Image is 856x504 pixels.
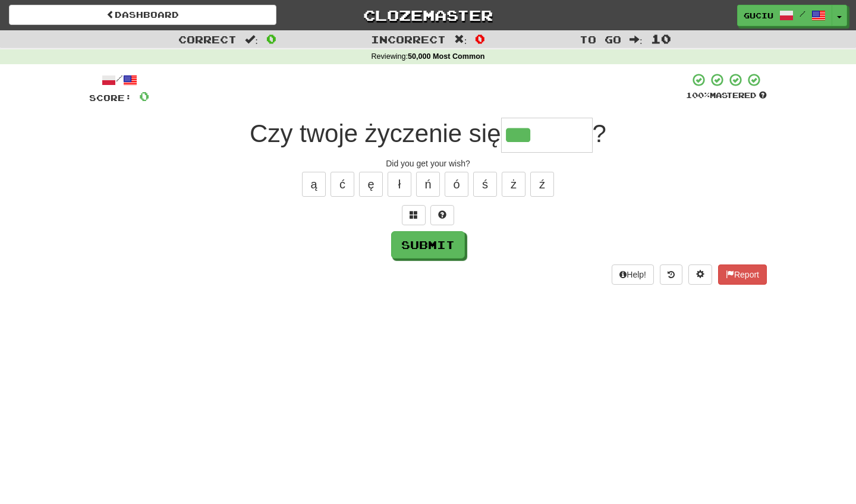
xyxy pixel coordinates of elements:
button: Submit [391,231,465,259]
span: : [454,34,467,45]
span: Czy twoje życzenie się [250,119,501,147]
button: Single letter hint - you only get 1 per sentence and score half the points! alt+h [430,205,454,225]
button: ę [359,172,383,197]
span: 0 [139,89,149,103]
span: Score: [89,93,132,103]
span: 0 [475,31,485,46]
button: Help! [612,264,654,285]
button: ą [302,172,326,197]
button: ć [331,172,354,197]
div: Mastered [686,90,767,101]
span: : [630,34,643,45]
a: Dashboard [9,5,276,25]
div: Did you get your wish? [89,157,767,169]
div: / [89,73,149,87]
span: Correct [178,33,237,45]
strong: 50,000 Most Common [408,52,484,61]
button: ź [530,172,554,197]
span: Incorrect [371,33,446,45]
button: Round history (alt+y) [660,264,682,285]
button: ł [388,172,411,197]
span: ? [593,119,606,147]
button: Switch sentence to multiple choice alt+p [402,205,426,225]
button: ó [445,172,468,197]
a: Guciu / [737,5,832,26]
a: Clozemaster [294,5,562,26]
button: Report [718,264,767,285]
span: / [800,10,805,18]
span: 10 [651,31,671,46]
span: 0 [266,31,276,46]
span: : [245,34,258,45]
button: ż [502,172,525,197]
button: ń [416,172,440,197]
button: ś [473,172,497,197]
span: Guciu [744,10,773,21]
span: To go [580,33,621,45]
span: 100 % [686,90,710,100]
